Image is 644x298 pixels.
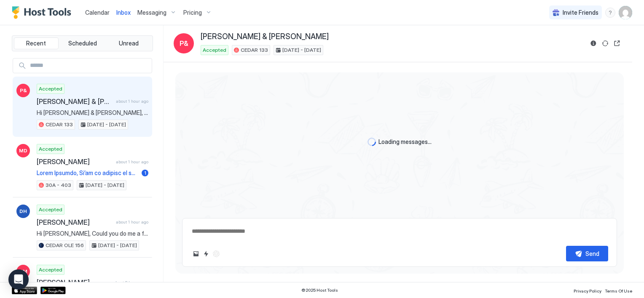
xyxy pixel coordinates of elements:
a: App Store [12,287,37,294]
span: about 1 hour ago [116,159,148,165]
span: [PERSON_NAME] [37,278,110,287]
button: Upload image [191,249,201,259]
div: User profile [619,6,632,19]
span: about 1 hour ago [116,98,148,104]
button: Reservation information [588,38,598,48]
button: Sync reservation [600,38,610,48]
span: NM [19,268,27,275]
a: Host Tools Logo [12,6,75,19]
button: Quick reply [201,249,211,259]
input: Input Field [27,59,152,73]
a: Google Play Store [40,287,66,294]
span: Hi [PERSON_NAME] & [PERSON_NAME], Could you do me a favor? The trash gets picked up every [DATE] ... [37,109,148,117]
span: [DATE] - [DATE] [87,121,126,128]
span: Pricing [183,9,202,16]
span: Accepted [39,145,62,153]
span: Accepted [39,85,62,93]
div: tab-group [12,35,153,51]
span: Lorem Ipsumdo, Si’am co adipisc el sedd eiu! Temp’i utlaboreet dol’ma aliq eni admi veni: 🔑 Quis ... [37,169,138,177]
span: about 1 hour ago [116,219,148,225]
span: Scheduled [68,40,97,47]
span: [PERSON_NAME] [37,157,113,166]
span: about 2 hours ago [113,280,148,285]
button: Open reservation [612,38,622,48]
span: Hi [PERSON_NAME], Could you do me a favor? The trash gets picked up every [DATE] morning, would y... [37,230,148,237]
span: Accepted [39,206,62,213]
span: MD [19,147,27,154]
span: [DATE] - [DATE] [86,181,124,189]
span: DH [19,208,27,215]
span: Recent [26,40,46,47]
span: 1 [144,170,146,176]
span: Loading messages... [378,138,432,146]
span: [PERSON_NAME] [37,218,113,226]
span: [DATE] - [DATE] [98,242,137,249]
a: Calendar [85,8,110,17]
a: Privacy Policy [574,286,601,295]
span: P& [180,38,188,48]
span: P& [20,87,27,94]
span: CEDAR 133 [241,46,268,54]
span: Terms Of Use [605,288,632,293]
span: Accepted [203,46,226,54]
button: Send [566,246,608,261]
span: [PERSON_NAME] & [PERSON_NAME] [201,32,329,42]
button: Unread [106,37,151,49]
span: [PERSON_NAME] & [PERSON_NAME] [37,97,113,106]
span: [DATE] - [DATE] [282,46,321,54]
button: Scheduled [60,37,105,49]
button: Recent [14,37,59,49]
span: Calendar [85,9,110,16]
span: Inbox [116,9,131,16]
span: Invite Friends [563,9,598,16]
a: Terms Of Use [605,286,632,295]
span: CEDAR 133 [46,121,73,128]
span: Unread [119,40,139,47]
span: CEDAR OLE 156 [46,242,84,249]
span: © 2025 Host Tools [301,287,338,293]
span: Privacy Policy [574,288,601,293]
div: Open Intercom Messenger [8,269,29,290]
span: Messaging [137,9,166,16]
span: 30A - 403 [46,181,71,189]
span: Accepted [39,266,62,274]
div: loading [368,138,376,146]
div: Send [585,249,599,258]
a: Inbox [116,8,131,17]
div: menu [605,8,615,18]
